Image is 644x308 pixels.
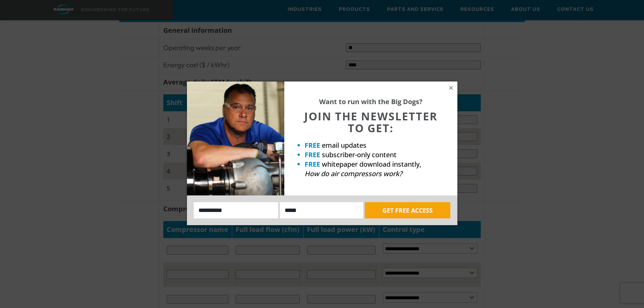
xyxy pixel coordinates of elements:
em: How do air compressors work? [305,169,402,178]
strong: FREE [305,160,320,169]
button: GET FREE ACCESS [365,202,450,218]
span: subscriber-only content [322,150,397,159]
span: email updates [322,141,366,150]
span: JOIN THE NEWSLETTER TO GET: [304,109,437,135]
input: Name: [194,202,279,218]
strong: Want to run with the Big Dogs? [319,97,423,106]
span: whitepaper download instantly, [322,160,421,169]
input: Email [280,202,363,218]
strong: FREE [305,150,320,159]
strong: FREE [305,141,320,150]
button: Close [448,85,454,91]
